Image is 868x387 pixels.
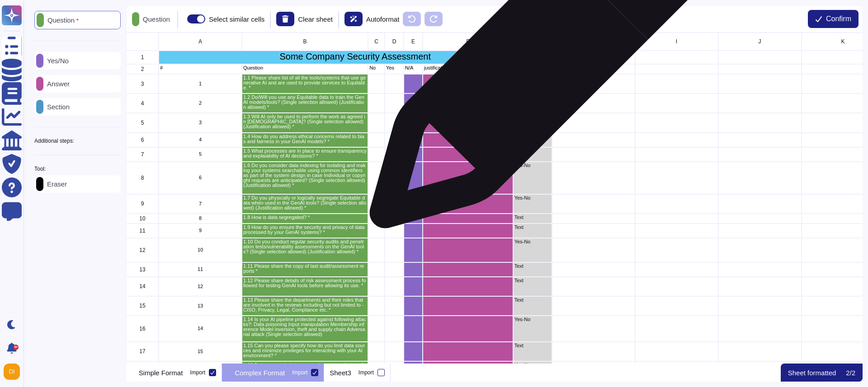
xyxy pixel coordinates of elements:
p: 1.13 Please share the departments and their roles that are involved in the reviews including but ... [243,298,367,312]
span: D [392,39,396,44]
p: Yes-No [514,363,550,368]
p: 5 [160,152,241,157]
div: 17 [126,342,159,361]
div: 13 [126,262,159,277]
div: 7 [126,147,159,162]
span: A [198,39,202,44]
div: 4 [126,93,159,113]
p: 14 [160,326,241,331]
p: Eraser [43,181,67,187]
span: B [303,39,307,44]
div: 6 [126,133,159,147]
p: Simple Format [139,369,183,376]
p: 12 [160,284,241,289]
p: Yes-No [514,196,550,200]
p: Some Company Security Assessment [160,52,551,61]
p: 2 [160,101,241,106]
button: Confirm [808,10,859,28]
p: 1.11 Please share the copy of last audit/assessment reports * [243,264,367,274]
div: Import [292,370,307,375]
p: 1.4 How do you address ethical concerns related to bias and fairness in your GenAI models? * [243,134,367,144]
span: Confirm [826,15,851,23]
p: No [369,65,383,70]
p: Answer [43,80,70,87]
p: 1.1 Please share list of all the tools/systems that use generative AI and are used to provide ser... [243,75,367,90]
p: Text [514,215,550,220]
div: Import [190,370,205,375]
p: Text [514,225,550,230]
p: 1.9 How do you ensure the security and privacy of data processed by your GenAI systems? * [243,225,367,235]
div: Select similar cells [209,16,264,23]
div: 12 [126,238,159,262]
p: Yes-No [514,163,550,168]
p: justification [424,65,512,70]
p: Yes-No [514,95,550,100]
p: 1 [160,81,241,86]
p: 1.3 Will AI only be used to perform the work as agreed in [DEMOGRAPHIC_DATA]? (Single selection a... [243,114,367,129]
p: Text [514,298,550,303]
p: Complex Format [235,369,285,376]
button: user [2,362,26,382]
p: Text [514,134,550,139]
p: 9 [160,228,241,233]
p: Yes-No [514,114,550,119]
div: 2 [126,64,159,74]
p: Text [514,343,550,348]
span: E [411,39,415,44]
p: N/A [405,65,421,70]
p: 1.12 Please share details of risk assessment process followed for testing GenAI tools before allo... [243,278,367,288]
p: Clear sheet [298,16,333,23]
div: 1 [126,51,159,64]
p: # [160,65,241,70]
span: K [841,39,844,44]
p: 15 [160,349,241,354]
p: 1.2 Do/Will you use any Equitable data to train the GenAI models/tools? (Single selection allowed... [243,95,367,110]
span: J [758,39,761,44]
div: 9 [126,194,159,214]
p: 2 / 2 [846,369,855,376]
p: 6 [160,175,241,180]
p: Question [44,17,79,24]
div: grid [126,33,863,364]
span: H [591,39,595,44]
p: Section [43,103,70,110]
div: Import [359,370,374,375]
p: Question Type [514,65,550,70]
p: Yes/No [43,57,69,64]
span: I [676,39,677,44]
p: Autoformat [366,16,399,23]
div: 11 [126,224,159,238]
p: Question [139,16,170,23]
div: 15 [126,296,159,316]
p: Question [243,65,367,70]
p: Text [514,264,550,269]
p: 1.7 Do you physically or logically segregate Equitable data when used in the GenAI tools? (Single... [243,196,367,210]
div: 8 [126,162,159,194]
p: 10 [160,247,241,252]
div: 3 [126,74,159,93]
p: 4 [160,137,241,142]
p: Sheet3 [330,369,351,376]
p: 1.6 Do you consider data indexing for isolating and making your systems searchable using common i... [243,163,367,188]
span: C [374,39,378,44]
div: 10 [126,214,159,224]
p: Text [514,75,550,80]
img: user [4,364,20,380]
p: 13 [160,303,241,308]
p: 11 [160,267,241,272]
div: 16 [126,316,159,342]
p: Yes-No [514,317,550,322]
div: 14 [126,277,159,296]
p: Sheet formatted [788,369,836,376]
p: 1.5 What processes are in place to ensure transparency and explaiability of AI decisions? * [243,149,367,159]
p: 8 [160,216,241,221]
div: 5 [126,113,159,132]
p: 3 [160,120,241,125]
p: 1.15 Can you please specify how do you limit data sources and minimize privileges for interacting... [243,343,367,358]
p: 7 [160,201,241,206]
p: Text [514,278,550,283]
p: Yes [386,65,402,70]
p: Tool: [34,166,46,172]
span: G [530,39,534,44]
p: Additional steps: [34,138,74,144]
